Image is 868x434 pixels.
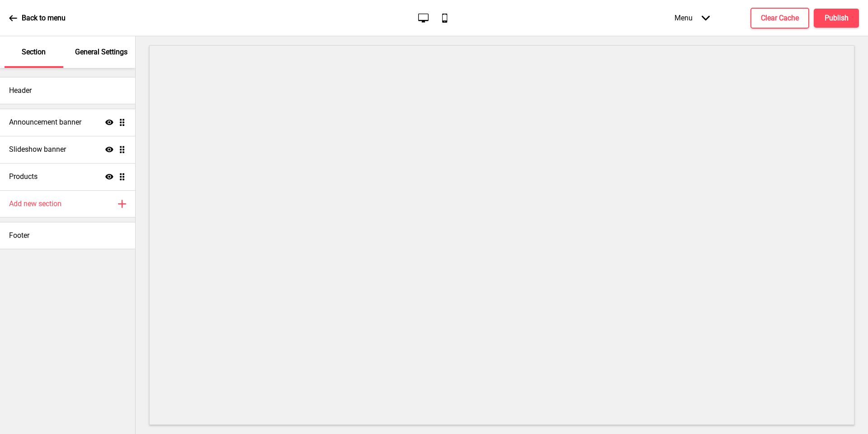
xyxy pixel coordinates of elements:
h4: Publish [825,13,849,23]
button: Clear Cache [750,8,809,29]
p: Section [22,47,46,57]
div: Menu [665,5,719,31]
button: Publish [814,9,859,28]
h4: Footer [9,231,29,241]
h4: Add new section [9,199,61,209]
h4: Announcement banner [9,117,81,127]
p: Back to menu [22,13,66,23]
h4: Clear Cache [761,13,799,23]
h4: Products [9,172,38,182]
h4: Header [9,86,32,96]
a: Back to menu [9,6,66,30]
h4: Slideshow banner [9,145,66,154]
p: General Settings [75,47,127,57]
